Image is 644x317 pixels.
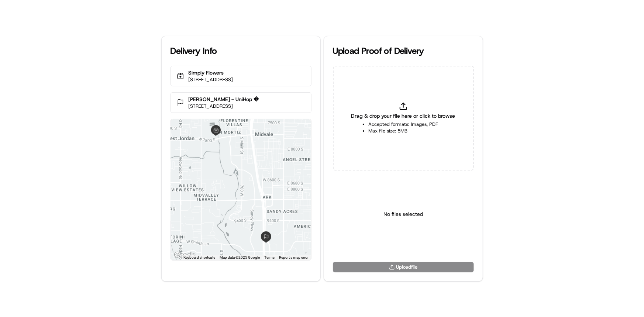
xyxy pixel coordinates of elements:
li: Accepted formats: Images, PDF [368,121,438,128]
p: No files selected [383,210,423,218]
a: Open this area in Google Maps (opens a new window) [173,251,197,260]
img: Google [173,251,197,260]
li: Max file size: 5MB [368,128,438,134]
p: [STREET_ADDRESS] [189,76,233,83]
div: Delivery Info [171,45,311,57]
span: Map data ©2025 Google [220,255,260,259]
div: Upload Proof of Delivery [333,45,474,57]
p: [STREET_ADDRESS] [189,103,259,110]
p: [PERSON_NAME] - UniHop � [189,96,259,103]
span: Drag & drop your file here or click to browse [351,112,455,120]
a: Report a map error [279,255,309,259]
button: Keyboard shortcuts [184,255,216,260]
p: Simply Flowers [189,69,233,76]
a: Terms [265,255,275,259]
